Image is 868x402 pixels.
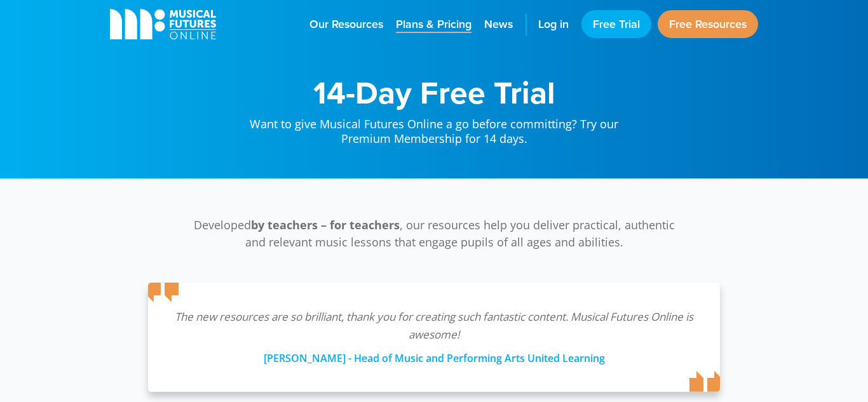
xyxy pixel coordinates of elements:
span: Plans & Pricing [396,16,471,33]
p: Want to give Musical Futures Online a go before committing? Try our Premium Membership for 14 days. [237,108,631,147]
p: The new resources are so brilliant, thank you for creating such fantastic content. Musical Future... [173,308,695,344]
span: Our Resources [309,16,383,33]
strong: by teachers – for teachers [251,217,400,232]
a: Free Resources [658,10,758,38]
span: News [484,16,513,33]
p: Developed , our resources help you deliver practical, authentic and relevant music lessons that e... [186,217,682,251]
h1: 14-Day Free Trial [237,76,631,108]
a: Free Trial [581,10,651,38]
div: [PERSON_NAME] - Head of Music and Performing Arts United Learning [173,344,695,366]
span: Log in [538,16,569,33]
